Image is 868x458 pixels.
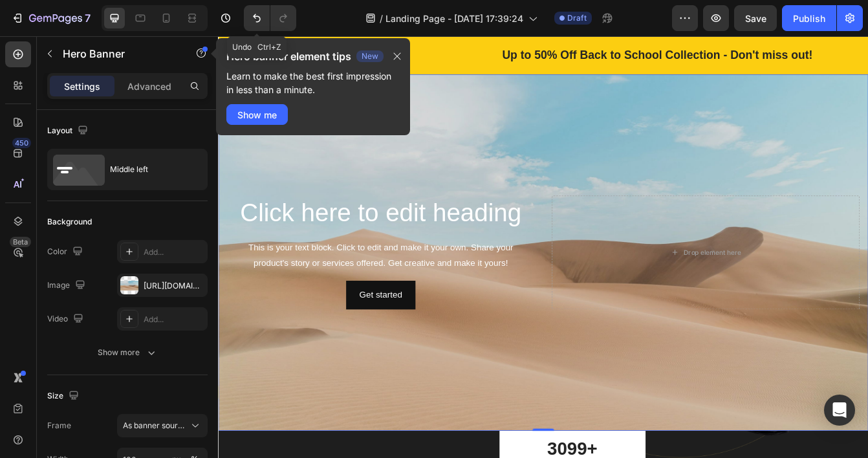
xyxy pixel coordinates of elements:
[385,12,523,25] span: Landing Page - [DATE] 17:39:24
[5,5,96,31] button: 7
[745,13,766,24] span: Save
[556,253,624,263] div: Drop element here
[123,420,186,431] span: As banner source
[380,12,383,25] span: /
[85,10,91,26] p: 7
[47,341,208,364] button: Show more
[110,155,189,184] div: Middle left
[144,280,204,292] div: [URL][DOMAIN_NAME]
[10,190,378,232] h2: Click here to edit heading
[218,36,868,458] iframe: Design area
[168,300,219,318] div: Get started
[793,12,825,25] div: Publish
[10,237,31,247] div: Beta
[244,5,296,31] div: Undo/Redo
[824,395,855,426] div: Open Intercom Messenger
[567,12,587,24] span: Draft
[274,12,775,33] p: Up to 50% Off Back to School Collection - Don't miss out!
[98,346,158,359] div: Show more
[144,246,204,258] div: Add...
[47,216,92,228] div: Background
[127,80,171,93] p: Advanced
[10,242,378,282] div: This is your text block. Click to edit and make it your own. Share your product's story or servic...
[47,277,88,294] div: Image
[144,314,204,325] div: Add...
[47,387,81,405] div: Size
[117,414,208,437] button: As banner source
[47,420,71,431] label: Frame
[47,243,85,261] div: Color
[734,5,777,31] button: Save
[64,80,100,93] p: Settings
[47,122,91,140] div: Layout
[153,292,235,326] button: Get started
[63,46,173,61] p: Hero Banner
[47,311,86,328] div: Video
[782,5,836,31] button: Publish
[12,138,31,148] div: 450
[16,27,68,39] div: Hero Banner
